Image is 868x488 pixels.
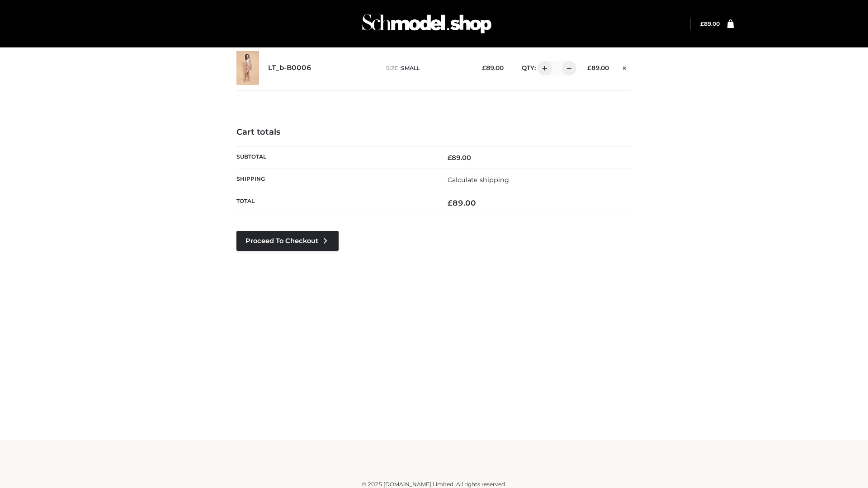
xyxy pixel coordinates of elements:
bdi: 89.00 [482,64,504,71]
h4: Cart totals [236,127,632,137]
div: QTY: [513,61,573,75]
bdi: 89.00 [700,20,720,27]
a: Calculate shipping [448,176,509,184]
img: Schmodel Admin 964 [359,6,495,42]
span: £ [587,64,591,71]
a: £89.00 [700,20,720,27]
p: size : [386,64,468,72]
span: SMALL [401,65,420,71]
a: Remove this item [618,61,632,73]
th: Shipping [236,169,434,191]
img: LT_b-B0006 - SMALL [236,51,259,85]
span: £ [482,64,486,71]
th: Subtotal [236,146,434,169]
span: £ [448,198,453,207]
span: £ [448,154,452,162]
bdi: 89.00 [587,64,609,71]
bdi: 89.00 [448,198,476,207]
a: Proceed to Checkout [236,231,339,251]
bdi: 89.00 [448,154,471,162]
th: Total [236,191,434,215]
span: £ [700,20,704,27]
a: LT_b-B0006 [268,64,311,72]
